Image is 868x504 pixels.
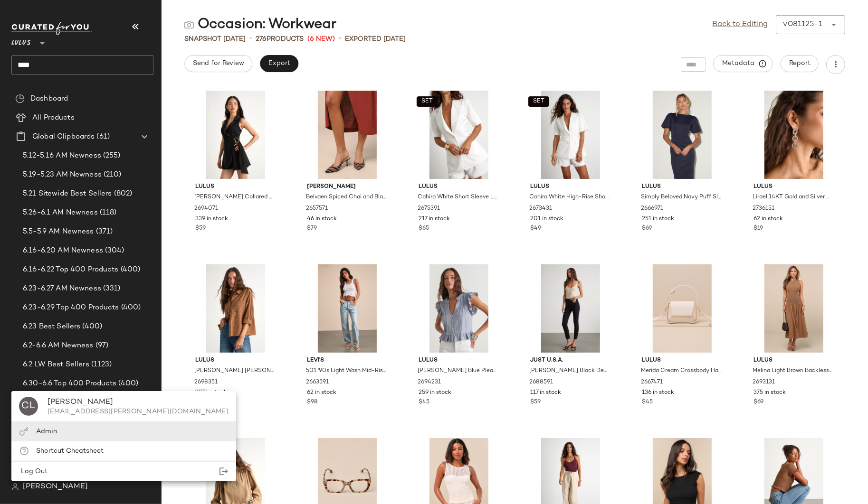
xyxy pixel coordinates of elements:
[194,193,275,202] span: [PERSON_NAME] Collared Wrap Belted Romper
[307,183,388,191] span: [PERSON_NAME]
[30,93,68,104] span: Dashboard
[23,150,101,161] span: 5.12-5.16 AM Newness
[94,340,109,351] span: (97)
[754,224,763,233] span: $19
[23,245,103,256] span: 6.16-6.20 AM Newness
[112,188,133,199] span: (802)
[11,32,31,49] span: Lulus
[23,340,94,351] span: 6.2-6.6 AM Newness
[98,207,117,218] span: (118)
[754,183,834,191] span: Lulus
[19,468,48,475] span: Log Out
[307,398,317,407] span: $98
[419,356,499,365] span: Lulus
[411,91,507,179] img: 2675391_02_front_2025-07-24.jpg
[194,205,218,213] span: 2694071
[194,378,218,387] span: 2698351
[188,264,284,353] img: 2698351_01_hero_2025-07-25.jpg
[103,245,124,256] span: (304)
[642,389,674,397] span: 136 in stock
[418,378,441,387] span: 2694231
[95,131,110,142] span: (61)
[529,378,553,387] span: 2688591
[89,359,112,370] span: (1123)
[530,356,611,365] span: Just U.s.a.
[299,91,395,179] img: 2657571_01_OM.jpg
[23,481,88,493] span: [PERSON_NAME]
[528,96,549,107] button: SET
[32,131,95,142] span: Global Clipboards
[530,389,561,397] span: 117 in stock
[417,96,438,107] button: SET
[753,367,833,375] span: Melina Light Brown Backless Drop Waist Midi Dress
[529,367,610,375] span: [PERSON_NAME] Black Denim High-Rise Skinny Jeans
[641,367,722,375] span: Merida Cream Crossbody Handbag
[418,367,498,375] span: [PERSON_NAME] Blue Pleated Cotton Button-Up Top
[19,427,29,436] img: svg%3e
[529,205,552,213] span: 2673431
[184,15,336,34] div: Occasion: Workwear
[23,321,80,332] span: 6.23 Best Sellers
[339,33,341,45] span: •
[195,215,228,224] span: 339 in stock
[48,397,229,408] div: [PERSON_NAME]
[530,183,611,191] span: Lulus
[184,55,252,72] button: Send for Review
[634,91,730,179] img: 2666971_06_misc_2025-07-23_1.jpg
[306,378,329,387] span: 2663591
[634,264,730,353] img: 2667471_02_front_2025-07-18.jpg
[345,34,406,44] p: Exported [DATE]
[119,302,141,313] span: (400)
[419,215,450,224] span: 217 in stock
[419,398,429,407] span: $45
[299,264,395,353] img: 2663591_01_hero_2025-07-08.jpg
[641,378,663,387] span: 2667471
[94,226,113,237] span: (371)
[195,224,206,233] span: $59
[641,205,663,213] span: 2666971
[11,483,19,491] img: svg%3e
[753,193,833,202] span: Lirael 14KT Gold and Silver Chain Link Drop Earrings
[15,94,25,103] img: svg%3e
[754,215,783,224] span: 62 in stock
[523,91,619,179] img: 2673431_02_front_2025-08-07.jpg
[195,183,276,191] span: Lulus
[102,169,122,180] span: (210)
[530,215,563,224] span: 201 in stock
[21,399,35,414] span: CL
[419,183,499,191] span: Lulus
[23,359,89,370] span: 6.2 LW Best Sellers
[418,205,440,213] span: 2675391
[746,91,842,179] img: 2736151_01_OM_2025-08-05.jpg
[256,36,267,43] span: 276
[36,428,57,435] span: Admin
[101,150,121,161] span: (255)
[11,22,92,35] img: cfy_white_logo.C9jOOHJF.svg
[419,224,429,233] span: $65
[101,283,121,294] span: (331)
[194,367,275,375] span: [PERSON_NAME] [PERSON_NAME] Polka Dot Long Sleeve Button-Up Top
[23,169,102,180] span: 5.19-5.23 AM Newness
[184,34,246,44] span: Snapshot [DATE]
[419,389,451,397] span: 259 in stock
[789,60,811,67] span: Report
[184,20,194,29] img: svg%3e
[23,302,119,313] span: 6.23-6.29 Top 400 Products
[754,398,763,407] span: $69
[119,264,141,275] span: (400)
[23,207,98,218] span: 5.26-6.1 AM Newness
[23,378,117,389] span: 6.30-6.6 Top 400 Products
[746,264,842,353] img: 2693131_01_hero.jpg
[307,34,335,44] span: (6 New)
[36,448,104,455] span: Shortcut Cheatsheet
[642,398,653,407] span: $45
[306,367,387,375] span: 501 '90s Light Wash Mid-Rise Straight Leg Jeans
[529,193,610,202] span: Cahira White High-Rise Shorts
[753,378,775,387] span: 2693131
[307,356,388,365] span: Levi's
[256,34,304,44] div: Products
[783,19,822,30] div: v081125-1
[249,33,252,45] span: •
[80,321,102,332] span: (400)
[23,188,112,199] span: 5.21 Sitewide Best Sellers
